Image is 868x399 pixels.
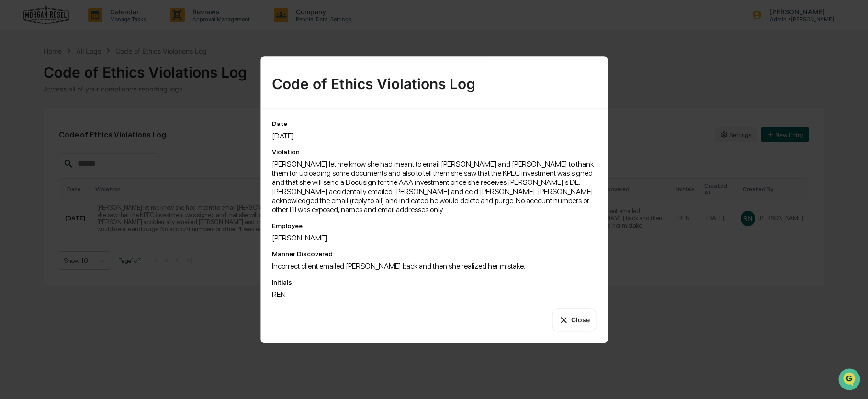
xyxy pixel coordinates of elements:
[837,367,863,393] iframe: Open customer support
[163,76,174,88] button: Start new chat
[10,122,17,129] div: 🖐️
[10,20,174,35] p: How can we help?
[272,120,596,127] div: Date
[95,162,116,170] span: Pylon
[272,250,596,258] div: Manner Discovered
[19,121,62,130] span: Preclearance
[272,262,596,271] div: Incorrect client emailed [PERSON_NAME] back and then she realized her mistake.
[272,278,596,286] div: Initials
[79,121,119,130] span: Attestations
[19,139,60,148] span: Data Lookup
[10,73,27,91] img: 1746055101610-c473b297-6a78-478c-a979-82029cc54cd1
[552,308,596,331] button: Close
[10,140,17,148] div: 🔎
[272,160,596,214] div: [PERSON_NAME] let me know she had meant to email [PERSON_NAME] and [PERSON_NAME] to thank them fo...
[272,68,596,92] div: Code of Ethics Violations Log
[272,233,596,242] div: [PERSON_NAME]
[272,290,596,299] div: REN
[68,162,116,170] a: Powered byPylon
[272,148,596,156] div: Violation
[6,135,64,152] a: 🔎Data Lookup
[66,117,123,134] a: 🗄️Attestations
[272,131,596,140] div: [DATE]
[272,222,596,229] div: Employee
[33,83,121,91] div: We're available if you need us!
[33,73,157,83] div: Start new chat
[6,117,66,134] a: 🖐️Preclearance
[69,122,77,129] div: 🗄️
